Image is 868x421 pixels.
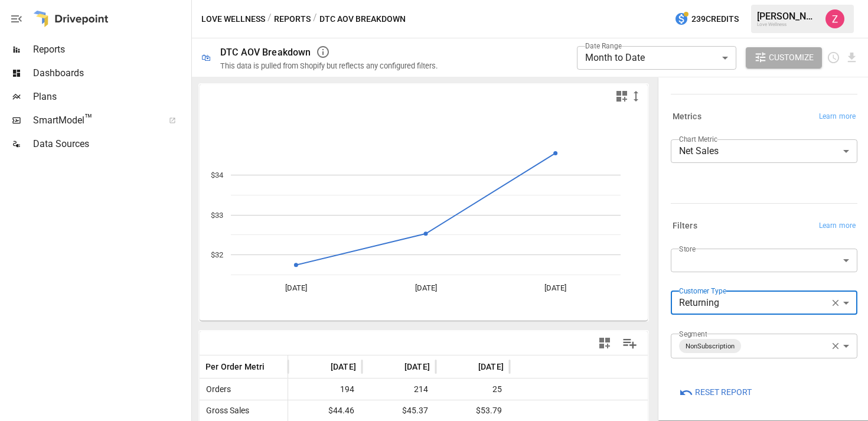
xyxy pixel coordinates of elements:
svg: A chart. [200,108,648,321]
span: 239 Credits [691,12,739,27]
button: Sort [387,358,403,375]
h6: Metrics [673,110,701,123]
span: 25 [442,379,504,400]
button: Sort [265,358,282,375]
button: Love Wellness [201,12,265,27]
span: Plans [33,90,189,104]
text: $34 [211,171,224,180]
span: $44.46 [294,400,356,421]
div: Net Sales [671,139,857,163]
text: [DATE] [415,283,437,292]
span: Learn more [819,220,856,232]
text: [DATE] [285,283,307,292]
span: 194 [294,379,356,400]
span: Dashboards [33,66,189,80]
button: Manage Columns [616,330,643,357]
span: Reports [33,43,189,57]
label: Date Range [585,41,622,51]
span: Per Order Metric [205,361,269,373]
div: [PERSON_NAME] [757,11,818,22]
label: Segment [679,329,707,339]
div: / [313,12,317,27]
div: This data is pulled from Shopify but reflects any configured filters. [220,61,438,70]
span: Reset Report [695,385,752,400]
span: $53.79 [442,400,504,421]
span: [DATE] [331,361,356,373]
button: Download report [845,51,859,64]
button: Sort [461,358,477,375]
label: Store [679,244,696,254]
text: $33 [211,211,223,220]
button: Zoe Keller [818,2,851,35]
div: / [267,12,272,27]
span: Month to Date [585,52,645,63]
span: NonSubscription [681,340,739,353]
img: Zoe Keller [825,9,844,28]
span: [DATE] [478,361,504,373]
text: [DATE] [544,283,566,292]
button: Sort [313,358,329,375]
div: 🛍 [201,52,211,63]
span: Customize [769,50,814,65]
label: Customer Type [679,286,726,296]
label: Chart Metric [679,134,717,144]
div: DTC AOV Breakdown [220,47,311,58]
span: Data Sources [33,137,189,151]
span: Orders [201,384,231,394]
span: Gross Sales [201,406,249,415]
button: Schedule report [827,51,840,64]
h6: Filters [673,220,697,233]
span: 214 [368,379,430,400]
span: Learn more [819,111,856,123]
span: [DATE] [404,361,430,373]
text: $32 [211,250,223,259]
span: $45.37 [368,400,430,421]
div: Love Wellness [757,22,818,27]
button: 239Credits [670,8,743,30]
button: Reset Report [671,382,760,403]
button: Customize [746,47,823,68]
span: ™ [84,112,93,126]
div: Returning [671,291,849,315]
span: SmartModel [33,113,156,128]
button: Reports [274,12,311,27]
